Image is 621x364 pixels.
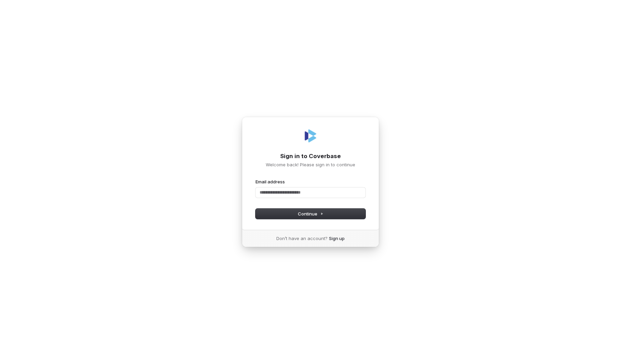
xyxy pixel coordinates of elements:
h1: Sign in to Coverbase [256,152,365,160]
span: Continue [298,211,323,217]
label: Email address [256,179,285,185]
a: Sign up [329,235,345,241]
button: Continue [256,209,365,219]
span: Don’t have an account? [276,235,328,241]
p: Welcome back! Please sign in to continue [256,162,365,168]
img: Coverbase [302,128,319,144]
